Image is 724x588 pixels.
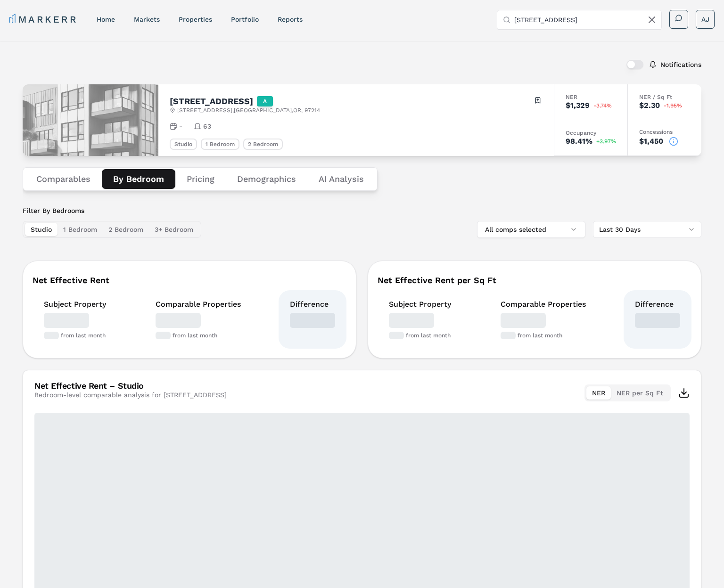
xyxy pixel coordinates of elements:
[660,61,701,68] label: Notifications
[389,332,451,339] div: from last month
[501,332,586,339] div: from last month
[203,122,211,131] span: 63
[25,223,58,236] button: Studio
[566,138,592,145] div: 98.41%
[34,390,227,400] div: Bedroom-level comparable analysis for [STREET_ADDRESS]
[639,138,663,145] div: $1,450
[514,10,656,29] input: Search by MSA, ZIP, Property Name, or Address
[156,300,241,309] div: Comparable Properties
[25,169,102,189] button: Comparables
[179,122,182,131] span: -
[307,169,375,189] button: AI Analysis
[175,169,226,189] button: Pricing
[566,94,616,100] div: NER
[243,139,283,150] div: 2 Bedroom
[134,16,160,23] a: markets
[34,382,227,390] div: Net Effective Rent – Studio
[226,169,307,189] button: Demographics
[639,129,690,135] div: Concessions
[290,300,335,309] div: Difference
[170,97,253,106] h2: [STREET_ADDRESS]
[566,130,616,136] div: Occupancy
[103,223,149,236] button: 2 Bedroom
[231,16,259,23] a: Portfolio
[201,139,239,150] div: 1 Bedroom
[635,300,680,309] div: Difference
[477,221,585,238] button: All comps selected
[593,103,612,108] span: -3.74%
[44,332,106,339] div: from last month
[278,16,303,23] a: reports
[596,139,616,144] span: +3.97%
[378,276,691,285] div: Net Effective Rent per Sq Ft
[639,94,690,100] div: NER / Sq Ft
[177,106,320,114] span: [STREET_ADDRESS] , [GEOGRAPHIC_DATA] , OR , 97214
[611,386,669,400] button: NER per Sq Ft
[501,300,586,309] div: Comparable Properties
[389,300,451,309] div: Subject Property
[58,223,103,236] button: 1 Bedroom
[696,10,715,29] button: AJ
[149,223,199,236] button: 3+ Bedroom
[23,206,201,215] label: Filter By Bedrooms
[97,16,115,23] a: home
[33,276,346,285] div: Net Effective Rent
[664,103,682,108] span: -1.95%
[179,16,212,23] a: properties
[9,13,78,26] a: MARKERR
[44,300,106,309] div: Subject Property
[701,15,709,24] span: AJ
[639,102,660,109] div: $2.30
[566,102,590,109] div: $1,329
[102,169,175,189] button: By Bedroom
[257,96,273,106] div: A
[156,332,241,339] div: from last month
[170,139,197,150] div: Studio
[586,386,611,400] button: NER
